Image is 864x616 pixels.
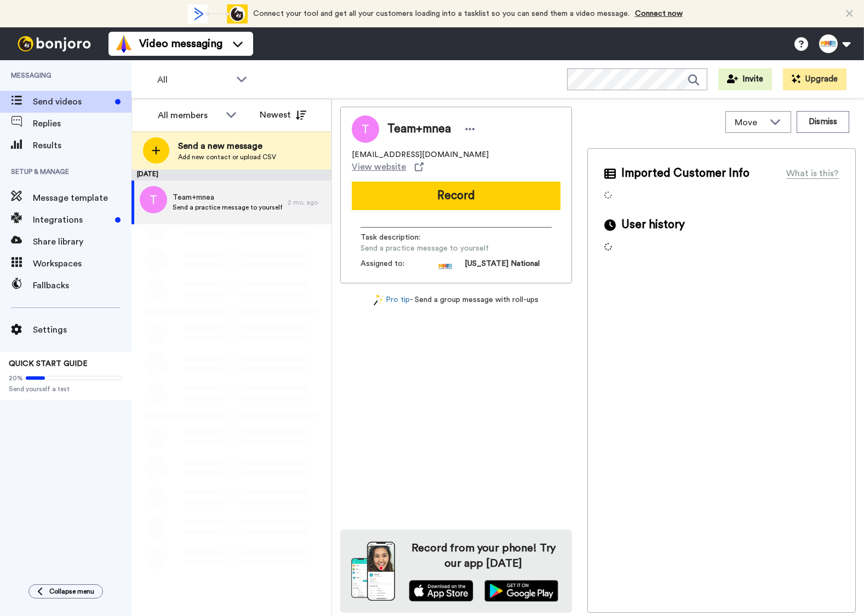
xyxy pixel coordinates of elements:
[253,10,630,18] span: Connect your tool and get all your customers loading into a tasklist so you can send them a video...
[352,160,424,173] a: View website
[352,149,489,160] span: [EMAIL_ADDRESS][DOMAIN_NAME]
[28,584,103,598] button: Collapse menu
[157,73,231,86] span: All
[33,323,131,336] span: Settings
[187,4,248,24] div: animation
[735,116,764,129] span: Move
[139,36,222,51] span: Video messaging
[635,10,683,18] a: Connect now
[9,385,123,393] span: Send yourself a test
[33,279,131,292] span: Fallbacks
[352,160,406,173] span: View website
[361,258,437,275] span: Assigned to:
[718,68,772,90] button: Invite
[340,294,572,306] div: - Send a group message with roll-ups
[621,165,749,182] span: Imported Customer Info
[9,374,23,382] span: 20%
[49,587,94,596] span: Collapse menu
[173,203,282,212] span: Send a practice message to yourself
[406,541,561,571] h4: Record from your phone! Try our app [DATE]
[33,117,131,130] span: Replies
[131,170,331,181] div: [DATE]
[33,191,131,205] span: Message template
[33,257,131,270] span: Workspaces
[33,95,111,108] span: Send videos
[251,104,314,126] button: Newest
[13,36,95,51] img: bj-logo-header-white.svg
[351,542,395,601] img: download
[621,217,685,233] span: User history
[409,580,474,602] img: appstore
[178,153,276,161] span: Add new contact or upload CSV
[140,186,167,213] img: t.png
[361,243,489,254] span: Send a practice message to yourself
[374,294,384,306] img: magic-wand.svg
[115,35,133,53] img: vm-color.svg
[352,115,379,143] img: Image of Team+mnea
[387,121,451,137] span: Team+mnea
[374,294,410,306] a: Pro tip
[288,198,326,207] div: 2 mo. ago
[33,235,131,248] span: Share library
[352,182,560,210] button: Record
[797,111,849,133] button: Dismiss
[361,232,437,243] span: Task description :
[786,167,839,180] div: What is this?
[173,192,282,203] span: Team+mnea
[178,140,276,153] span: Send a new message
[33,213,111,226] span: Integrations
[33,139,131,152] span: Results
[158,109,220,122] div: All members
[484,580,558,602] img: playstore
[783,68,846,90] button: Upgrade
[465,258,540,275] span: [US_STATE] National
[437,258,454,275] img: 5f262c6f-6c0b-43f1-962b-995d5f71884c-1751052632.jpg
[9,360,88,368] span: QUICK START GUIDE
